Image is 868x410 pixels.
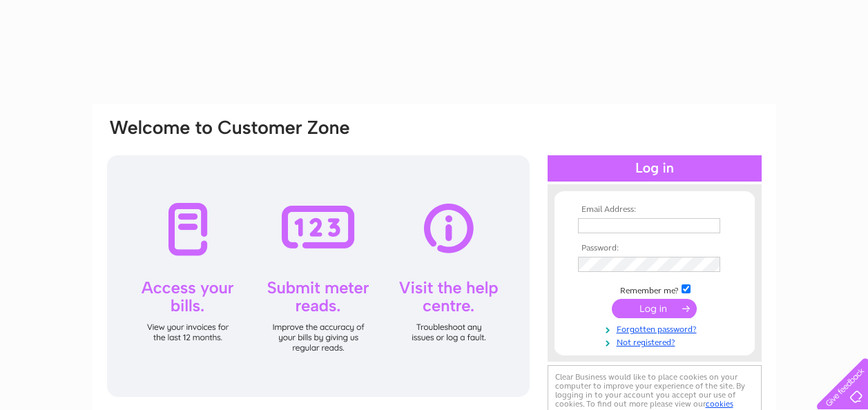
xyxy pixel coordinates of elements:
[612,299,697,318] input: Submit
[578,322,735,335] a: Forgotten password?
[578,335,735,348] a: Not registered?
[575,205,735,215] th: Email Address:
[575,282,735,296] td: Remember me?
[575,244,735,253] th: Password:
